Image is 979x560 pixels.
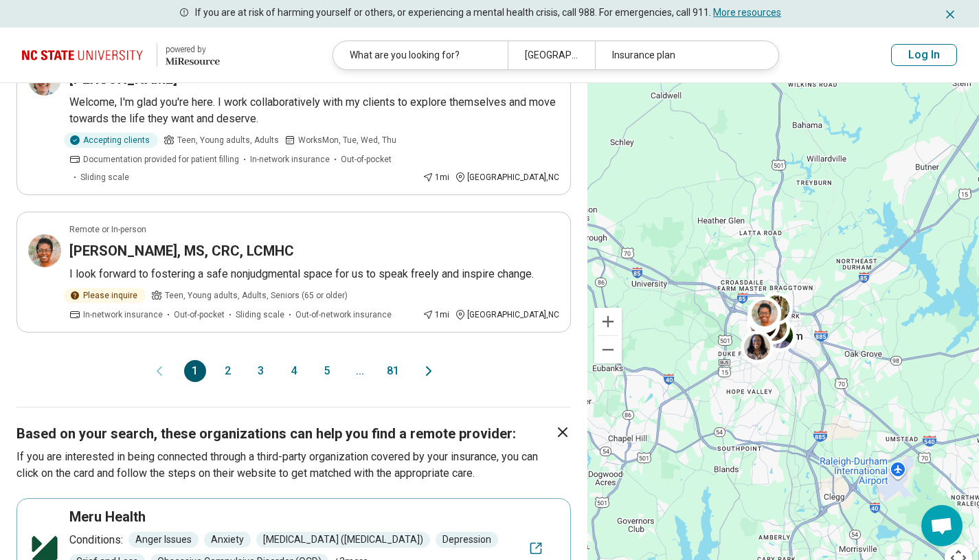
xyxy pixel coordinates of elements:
button: 1 [184,360,206,382]
span: [MEDICAL_DATA] ([MEDICAL_DATA]) [256,532,430,548]
button: Zoom in [594,308,622,335]
span: ... [349,360,371,382]
button: Dismiss [943,5,957,22]
span: Anxiety [204,532,251,548]
p: If you are at risk of harming yourself or others, or experiencing a mental health crisis, call 98... [195,5,781,20]
span: Teen, Young adults, Adults [177,134,279,146]
h3: Meru Health [69,507,146,526]
div: 1 mi [423,171,449,183]
div: [GEOGRAPHIC_DATA], [GEOGRAPHIC_DATA] [508,41,595,69]
span: Works Mon, Tue, Wed, Thu [298,134,396,146]
div: [GEOGRAPHIC_DATA] , NC [455,171,559,183]
div: Accepting clients [64,133,158,148]
button: 2 [217,360,239,382]
button: Next page [420,360,437,382]
p: Remote or In-person [69,223,146,236]
button: 81 [382,360,404,382]
div: What are you looking for? [333,41,508,69]
div: Please inquire [64,288,146,303]
span: Teen, Young adults, Adults, Seniors (65 or older) [165,289,348,302]
button: 5 [316,360,338,382]
span: Documentation provided for patient filling [83,153,239,166]
button: Zoom out [594,336,622,363]
div: powered by [166,43,220,56]
div: Insurance plan [595,41,769,69]
a: North Carolina State University powered by [22,38,220,71]
span: Out-of-pocket [341,153,392,166]
span: In-network insurance [250,153,330,166]
div: 1 mi [423,309,449,321]
button: 4 [283,360,305,382]
span: Sliding scale [236,309,284,321]
span: Depression [436,532,498,548]
h3: [PERSON_NAME], MS, CRC, LCMHC [69,241,294,260]
button: Log In [891,44,957,66]
button: Previous page [151,360,168,382]
span: Out-of-network insurance [295,309,392,321]
img: North Carolina State University [22,38,148,71]
span: Anger Issues [128,532,199,548]
span: Out-of-pocket [174,309,225,321]
p: Welcome, I'm glad you're here. I work collaboratively with my clients to explore themselves and m... [69,94,559,127]
div: [GEOGRAPHIC_DATA] , NC [455,309,559,321]
p: Conditions: [69,532,123,548]
button: 3 [250,360,272,382]
p: I look forward to fostering a safe nonjudgmental space for us to speak freely and inspire change. [69,266,559,282]
div: Open chat [921,505,963,546]
span: Sliding scale [80,171,129,183]
span: In-network insurance [83,309,163,321]
a: More resources [713,7,781,18]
